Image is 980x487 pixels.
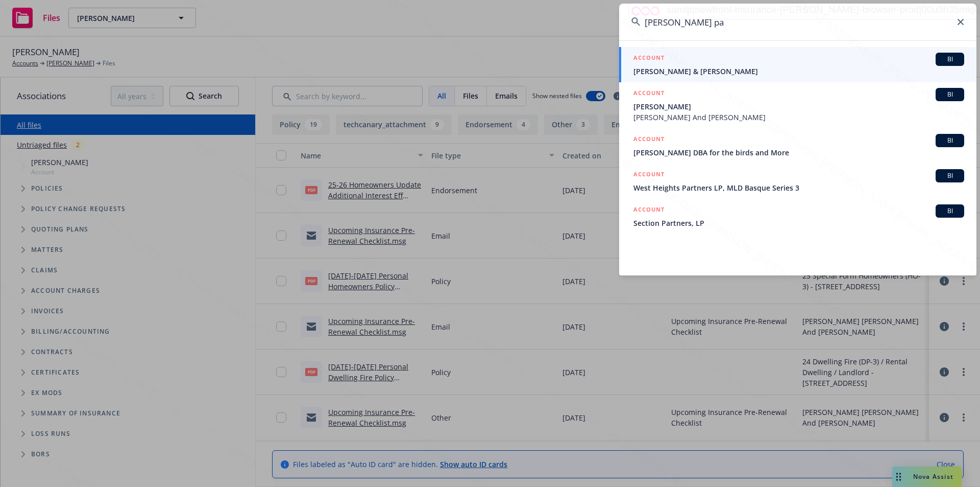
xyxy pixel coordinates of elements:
span: BI [940,206,960,216]
h5: ACCOUNT [633,204,665,217]
a: ACCOUNTBI[PERSON_NAME] & [PERSON_NAME] [619,47,976,82]
span: BI [940,90,960,99]
span: BI [940,55,960,64]
span: [PERSON_NAME] And [PERSON_NAME] [633,112,964,123]
a: ACCOUNTBI[PERSON_NAME][PERSON_NAME] And [PERSON_NAME] [619,82,976,128]
span: [PERSON_NAME] [633,101,964,112]
span: BI [940,136,960,145]
h5: ACCOUNT [633,169,665,181]
a: ACCOUNTBIWest Heights Partners LP, MLD Basque Series 3 [619,164,976,199]
span: [PERSON_NAME] & [PERSON_NAME] [633,66,964,77]
a: ACCOUNTBI[PERSON_NAME] DBA for the birds and More [619,128,976,164]
h5: ACCOUNT [633,134,665,146]
span: West Heights Partners LP, MLD Basque Series 3 [633,182,964,193]
h5: ACCOUNT [633,88,665,100]
input: Search... [619,4,976,40]
h5: ACCOUNT [633,53,665,65]
a: ACCOUNTBISection Partners, LP [619,199,976,234]
span: [PERSON_NAME] DBA for the birds and More [633,147,964,158]
span: Section Partners, LP [633,218,964,228]
span: BI [940,171,960,180]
